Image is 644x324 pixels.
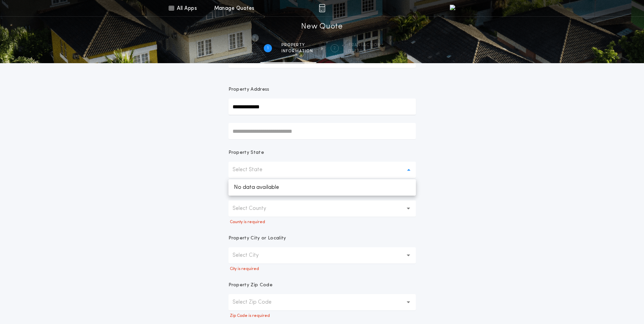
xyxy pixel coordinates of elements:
img: vs-icon [450,5,473,12]
p: Zip Code is required [228,313,416,319]
p: City is required [228,266,416,272]
p: Property Zip Code [228,282,273,289]
p: Select State [233,166,273,174]
img: img [319,4,325,12]
p: Property City or Locality [228,235,286,242]
h2: 1 [267,46,269,51]
ul: Select State [228,179,416,196]
span: details [348,49,381,54]
button: Select County [228,200,416,217]
span: information [281,49,313,54]
h1: New Quote [301,21,343,32]
p: Property Address [228,86,416,93]
button: Select Zip Code [228,294,416,310]
p: Select City [233,251,270,259]
p: Property State [228,149,264,156]
span: Property [281,42,313,48]
span: Transaction [348,42,381,48]
p: Select Zip Code [233,298,282,306]
p: Select County [233,204,277,213]
button: Select State [228,162,416,178]
p: No data available [228,179,416,196]
h2: 2 [333,46,336,51]
button: Select City [228,247,416,264]
p: County is required [228,219,416,225]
